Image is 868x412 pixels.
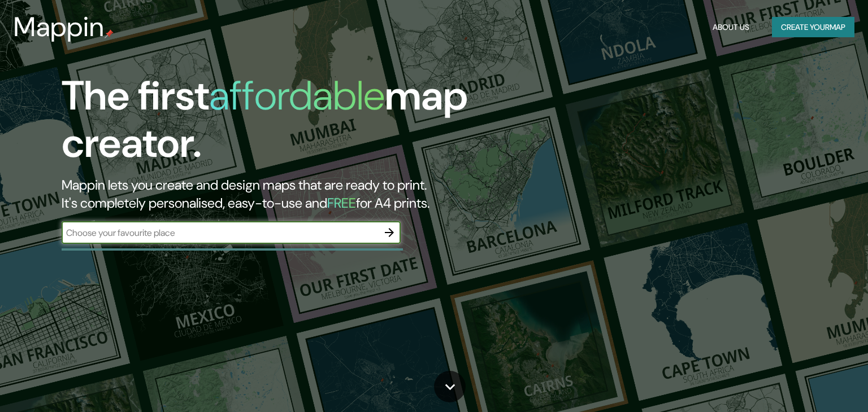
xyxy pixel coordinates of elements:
[62,226,378,239] input: Choose your favourite place
[14,11,105,43] h3: Mappin
[327,194,356,212] h5: FREE
[772,17,854,38] button: Create yourmap
[62,176,496,212] h2: Mappin lets you create and design maps that are ready to print. It's completely personalised, eas...
[708,17,754,38] button: About Us
[62,72,496,176] h1: The first map creator.
[209,69,385,122] h1: affordable
[105,29,114,38] img: mappin-pin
